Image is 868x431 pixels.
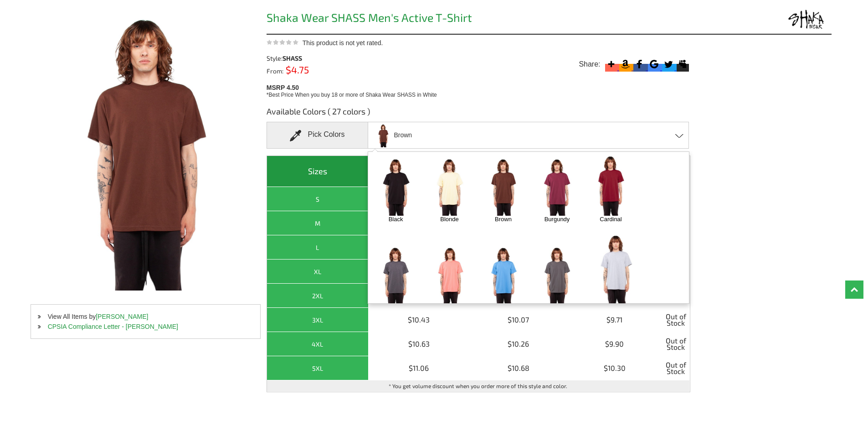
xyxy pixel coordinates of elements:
[267,380,690,392] td: * You get volume discount when you order more of this style and color.
[372,244,420,304] img: Charcoal Gry Hth
[479,244,527,304] img: Cream Blue
[567,356,663,380] td: $10.30
[665,310,687,329] span: Out of Stock
[267,332,369,356] th: 4XL
[538,216,576,223] a: Burgundy
[48,323,178,330] a: CPSIA Compliance Letter - [PERSON_NAME]
[426,244,473,304] img: Coral
[31,312,260,322] li: View All Items by
[591,216,630,223] a: Cardinal
[267,92,437,98] span: *Best Price When you buy 18 or more of Shaka Wear SHASS in White
[267,106,690,122] h3: Available Colors ( 27 colors )
[267,356,369,380] th: 5XL
[96,313,148,320] a: [PERSON_NAME]
[677,58,689,70] svg: Myspace
[267,156,369,187] th: Sizes
[369,356,470,380] td: $11.06
[619,58,632,70] svg: Amazon
[587,156,635,216] img: Cardinal
[376,216,415,223] a: Black
[394,127,412,143] span: Brown
[283,64,309,75] span: $4.75
[579,60,600,69] span: Share:
[587,232,645,304] img: Heather Grey
[426,156,473,216] img: Blonde
[633,58,646,70] svg: Facebook
[648,58,660,70] svg: Google Bookmark
[267,12,690,26] h1: Shaka Wear SHASS Men's Active T-Shirt
[567,308,663,332] td: $9.71
[665,334,687,353] span: Out of Stock
[430,216,469,223] a: Blonde
[267,284,369,308] th: 2XL
[267,122,368,149] div: Pick Colors
[267,55,374,62] div: Style:
[282,54,302,62] span: SHASS
[303,39,383,47] span: This product is not yet rated.
[533,156,581,216] img: Burgundy
[267,66,374,74] div: From:
[267,39,298,45] img: This product is not yet rated.
[267,235,369,260] th: L
[372,156,420,216] img: Black
[567,332,663,356] td: $9.90
[605,58,617,70] svg: More
[267,260,369,284] th: XL
[369,308,470,332] td: $10.43
[267,308,369,332] th: 3XL
[479,156,527,216] img: Brown
[484,216,523,223] a: Brown
[533,244,581,304] img: Dark Grey
[470,356,567,380] td: $10.68
[662,58,674,70] svg: Twitter
[470,308,567,332] td: $10.07
[374,123,393,147] img: shaka-wear_SHASS_brown.jpg
[267,82,694,99] div: MSRP 4.50
[369,332,470,356] td: $10.63
[780,8,832,31] img: Shaka Wear
[470,332,567,356] td: $10.26
[267,187,369,211] th: S
[267,211,369,235] th: M
[845,280,863,299] a: Top
[665,358,687,378] span: Out of Stock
